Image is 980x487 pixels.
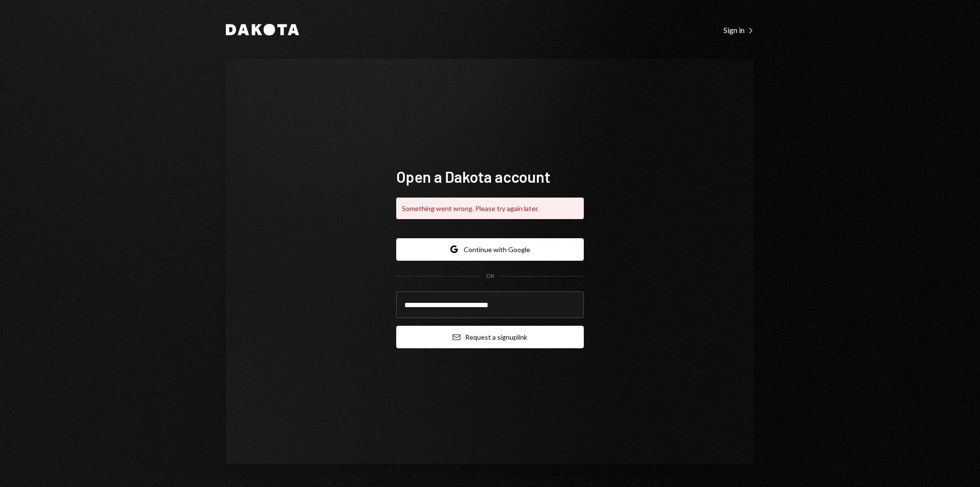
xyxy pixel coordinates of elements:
[486,272,494,280] div: OR
[724,25,754,35] div: Sign in
[396,167,584,186] h1: Open a Dakota account
[396,198,584,219] div: Something went wrong. Please try again later.
[724,24,754,35] a: Sign in
[396,326,584,348] button: Request a signuplink
[396,238,584,261] button: Continue with Google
